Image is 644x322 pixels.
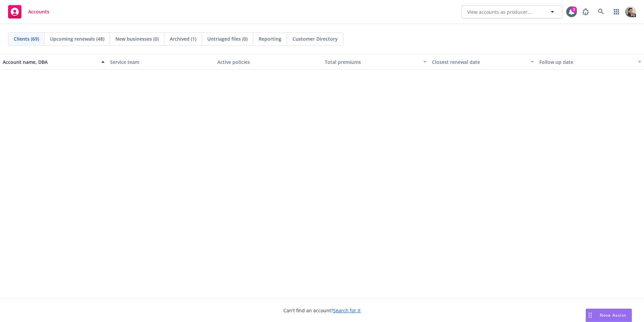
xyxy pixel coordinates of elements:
a: Search for it [333,307,361,314]
button: Total premiums [322,54,429,70]
a: Report a Bug [579,5,592,18]
span: Archived (1) [170,35,196,42]
div: Service team [110,58,212,66]
span: Upcoming renewals (48) [50,35,104,42]
button: Active policies [215,54,322,70]
span: Accounts [28,9,49,14]
span: Untriaged files (0) [207,35,248,42]
div: 3 [571,6,577,12]
a: Switch app [610,5,623,18]
div: Drag to move [586,309,594,322]
button: Nova Assist [586,309,632,322]
a: Search [594,5,608,18]
span: Can't find an account? [283,307,361,314]
span: View accounts as producer... [467,8,532,15]
button: Closest renewal date [429,54,537,70]
div: Account name, DBA [3,58,97,66]
div: Total premiums [325,58,419,66]
span: Nova Assist [600,312,626,318]
img: photo [625,6,636,17]
span: Clients (69) [14,35,39,42]
button: Follow up date [537,54,644,70]
div: Follow up date [539,58,634,66]
a: Accounts [5,2,52,21]
div: Active policies [217,58,319,66]
div: Closest renewal date [432,58,527,66]
button: View accounts as producer... [462,5,562,18]
span: New businesses (0) [115,35,159,42]
button: Service team [107,54,215,70]
span: Customer Directory [292,35,338,42]
span: Reporting [259,35,281,42]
